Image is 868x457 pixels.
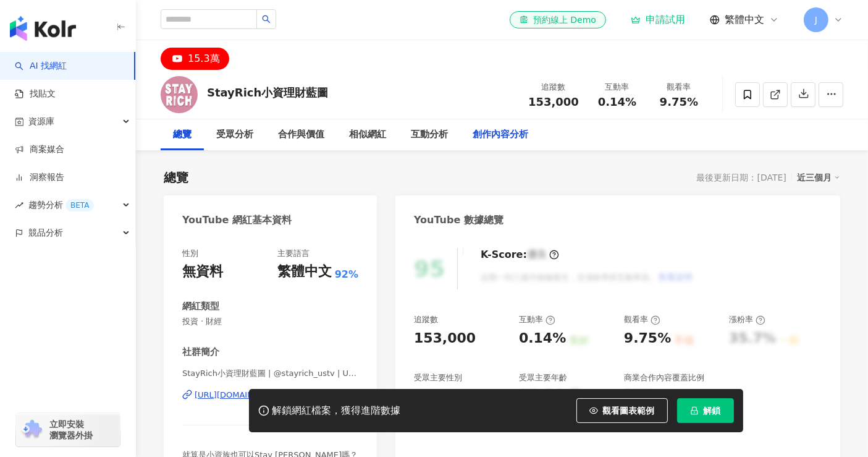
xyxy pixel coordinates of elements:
a: searchAI 找網紅 [15,60,67,72]
div: 商業合作內容覆蓋比例 [624,372,704,383]
div: 創作內容分析 [473,127,528,142]
div: 社群簡介 [182,346,219,359]
a: 洞察報告 [15,171,64,184]
div: 受眾主要年齡 [519,372,567,383]
div: 15.3萬 [188,50,220,67]
span: search [262,15,271,23]
div: 0.14% [519,329,566,348]
div: 相似網紅 [349,127,386,142]
div: 繁體中文 [277,262,332,281]
span: 繁體中文 [725,13,764,27]
div: 總覽 [164,169,188,186]
div: 主要語言 [277,248,310,259]
a: 商案媒合 [15,143,64,156]
span: 趨勢分析 [28,191,94,219]
div: 觀看率 [624,314,660,325]
div: 153,000 [414,329,476,348]
span: rise [15,201,23,210]
div: 總覽 [173,127,192,142]
span: 觀看圖表範例 [603,406,655,416]
div: 網紅類型 [182,300,219,313]
div: 互動分析 [411,127,448,142]
div: 無資料 [182,262,223,281]
div: 互動率 [594,81,641,93]
span: 競品分析 [28,219,63,247]
div: K-Score : [481,248,559,262]
div: YouTube 數據總覽 [414,213,504,227]
span: J [815,13,817,27]
div: 觀看率 [655,81,702,93]
span: 92% [335,268,358,281]
div: 合作與價值 [278,127,324,142]
div: 漲粉率 [729,314,765,325]
div: 最後更新日期：[DATE] [697,173,786,182]
div: 男性 [414,387,441,406]
img: chrome extension [20,420,44,440]
span: 立即安裝 瀏覽器外掛 [49,419,93,441]
img: logo [10,16,76,41]
div: StayRich小資理財藍圖 [207,85,328,100]
a: chrome extension立即安裝 瀏覽器外掛 [16,413,120,446]
span: 153,000 [528,95,579,108]
span: 0.14% [598,96,636,108]
a: 預約線上 Demo [510,11,606,28]
span: StayRich小資理財藍圖 | @stayrich_ustv | UCv496KjsTSTpJ4sGfHZ8_Qw [182,368,358,379]
div: 9.75% [624,329,671,348]
button: 觀看圖表範例 [576,398,668,423]
span: 9.75% [660,96,698,108]
div: 預約線上 Demo [520,14,596,26]
div: 追蹤數 [528,81,579,93]
span: lock [690,406,699,415]
div: BETA [65,199,94,211]
span: 解鎖 [704,406,721,416]
div: 解鎖網紅檔案，獲得進階數據 [272,404,401,417]
div: 互動率 [519,314,555,325]
span: 資源庫 [28,108,54,135]
div: 追蹤數 [414,314,438,325]
div: YouTube 網紅基本資料 [182,213,292,227]
button: 解鎖 [677,398,734,423]
div: 受眾分析 [216,127,253,142]
div: 近三個月 [797,169,840,186]
span: 投資 · 財經 [182,316,358,327]
a: 找貼文 [15,88,56,100]
div: 受眾主要性別 [414,372,462,383]
button: 15.3萬 [161,48,229,70]
div: 性別 [182,248,198,259]
img: KOL Avatar [161,76,198,113]
a: 申請試用 [631,14,685,26]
